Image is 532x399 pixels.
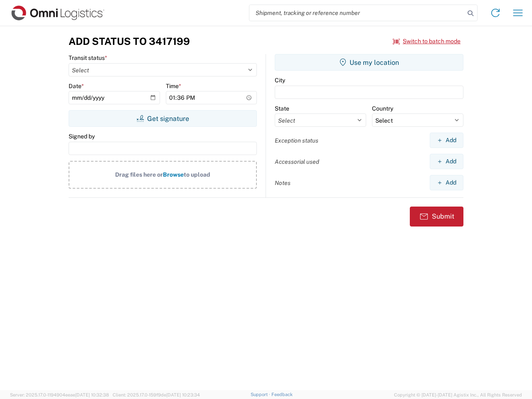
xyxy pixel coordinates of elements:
span: Server: 2025.17.0-1194904eeae [10,392,109,397]
span: Browse [163,171,184,178]
input: Shipment, tracking or reference number [249,5,465,21]
label: Country [372,105,393,112]
label: Time [166,82,181,90]
button: Add [430,154,463,169]
button: Use my location [275,54,463,71]
label: Notes [275,179,291,187]
button: Submit [410,207,463,227]
a: Feedback [271,392,293,397]
label: Date [69,82,84,90]
label: Exception status [275,137,318,144]
label: Signed by [69,133,95,140]
button: Switch to batch mode [393,34,461,48]
span: Client: 2025.17.0-159f9de [113,392,200,397]
label: Transit status [69,54,107,62]
span: Copyright © [DATE]-[DATE] Agistix Inc., All Rights Reserved [394,391,522,399]
label: Accessorial used [275,158,319,165]
a: Support [251,392,271,397]
span: [DATE] 10:23:34 [166,392,200,397]
label: City [275,76,285,84]
h3: Add Status to 3417199 [69,35,190,47]
span: to upload [184,171,210,178]
button: Add [430,175,463,190]
button: Add [430,133,463,148]
button: Get signature [69,110,257,127]
span: Drag files here or [115,171,163,178]
span: [DATE] 10:32:38 [75,392,109,397]
label: State [275,105,289,112]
